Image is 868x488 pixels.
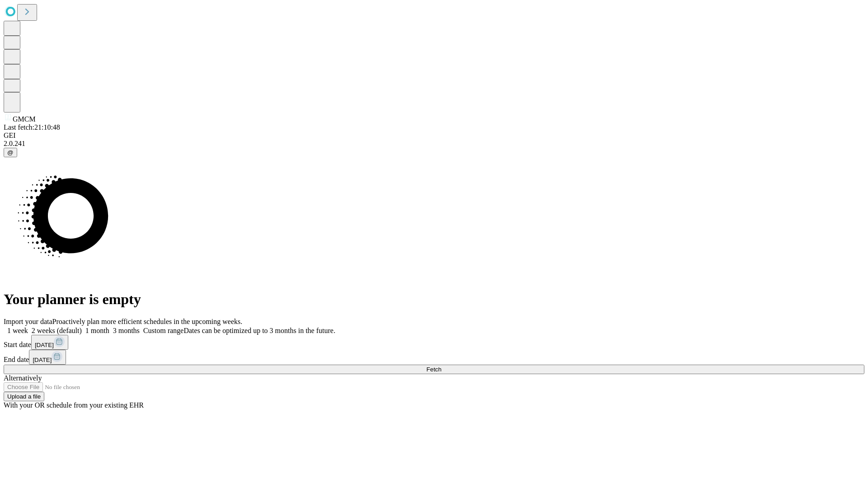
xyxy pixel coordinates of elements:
[7,149,14,156] span: @
[4,131,864,140] div: GEI
[143,327,184,334] span: Custom range
[4,335,864,350] div: Start date
[4,140,864,148] div: 2.0.241
[4,401,144,409] span: With your OR schedule from your existing EHR
[4,350,864,365] div: End date
[4,392,44,401] button: Upload a file
[4,123,60,131] span: Last fetch: 21:10:48
[35,342,54,348] span: [DATE]
[184,327,335,334] span: Dates can be optimized up to 3 months in the future.
[4,291,864,308] h1: Your planner is empty
[4,318,52,325] span: Import your data
[4,374,42,382] span: Alternatively
[4,148,17,157] button: @
[32,327,82,334] span: 2 weeks (default)
[29,350,66,365] button: [DATE]
[33,357,52,363] span: [DATE]
[113,327,140,334] span: 3 months
[52,318,242,325] span: Proactively plan more efficient schedules in the upcoming weeks.
[426,366,441,373] span: Fetch
[13,115,36,123] span: GMCM
[31,335,68,350] button: [DATE]
[4,365,864,374] button: Fetch
[7,327,28,334] span: 1 week
[85,327,109,334] span: 1 month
